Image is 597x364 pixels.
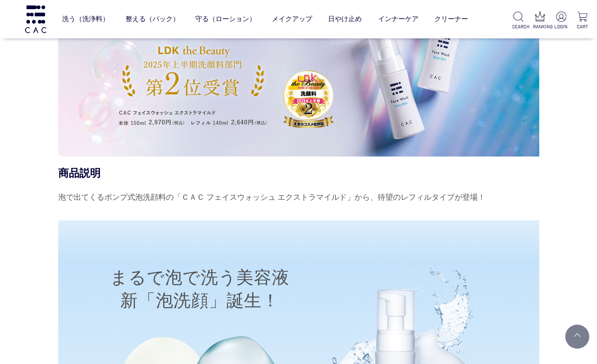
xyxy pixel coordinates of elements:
p: 泡で出てくるポンプ式泡洗顔料の「ＣＡＣ フェイスウォッシュ エクストラマイルド」から、待望のレフィルタイプが登場！ [58,190,539,220]
a: メイクアップ [272,7,312,31]
img: logo [24,5,48,33]
p: CART [576,23,589,30]
a: 洗う（洗浄料） [62,7,109,31]
a: CART [576,12,589,30]
p: RANKING [533,23,546,30]
a: インナーケア [378,7,419,31]
a: LOGIN [554,12,568,30]
h1: まるで泡で洗う美容液 新「泡洗顔」誕生！ [102,266,299,312]
a: 整える（パック） [126,7,179,31]
a: RANKING [533,12,546,30]
p: SEARCH [512,23,525,30]
a: クリーナー [434,7,468,31]
p: LOGIN [554,23,568,30]
div: 商品説明 [58,166,539,180]
a: SEARCH [512,12,525,30]
a: 守る（ローション） [195,7,256,31]
a: 日やけ止め [328,7,362,31]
